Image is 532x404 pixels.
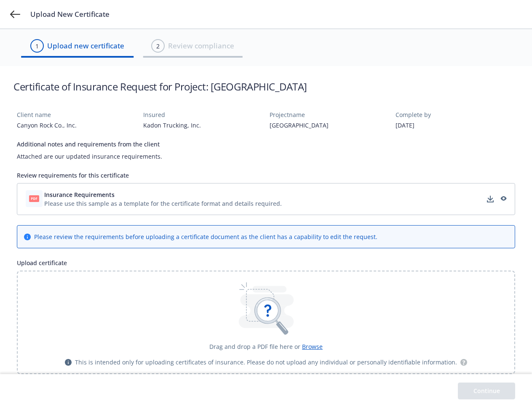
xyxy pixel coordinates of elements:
div: [DATE] [396,121,515,130]
div: 2 [156,42,160,50]
div: Complete by [396,110,515,119]
div: [GEOGRAPHIC_DATA] [270,121,389,130]
div: Please use this sample as a template for the certificate format and details required. [44,199,282,208]
div: Project name [270,110,389,119]
div: Review requirements for this certificate [17,171,515,180]
span: Insurance Requirements [44,190,115,199]
a: download [485,194,495,204]
div: Upload certificate [17,258,515,267]
div: Client name [17,110,136,119]
h1: Certificate of Insurance Request for Project: [GEOGRAPHIC_DATA] [13,80,307,93]
div: Drag and drop a PDF file here or BrowseThis is intended only for uploading certificates of insura... [17,271,515,374]
div: Insured [143,110,263,119]
button: Insurance Requirements [44,190,282,199]
div: Please review the requirements before uploading a certificate document as the client has a capabi... [34,232,377,241]
span: Review compliance [168,40,234,51]
div: Kadon Trucking, Inc. [143,121,263,130]
div: Canyon Rock Co., Inc. [17,121,136,130]
span: Browse [302,343,323,351]
div: 1 [35,42,39,50]
div: Additional notes and requirements from the client [17,140,515,149]
div: Drag and drop a PDF file here or [209,342,323,351]
a: preview [498,194,508,204]
span: Upload new certificate [47,40,124,51]
div: Attached are our updated insurance requirements. [17,152,515,161]
span: Upload New Certificate [30,9,110,19]
div: Insurance RequirementsPlease use this sample as a template for the certificate format and details... [17,183,515,215]
span: This is intended only for uploading certificates of insurance. Please do not upload any individua... [75,358,457,367]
